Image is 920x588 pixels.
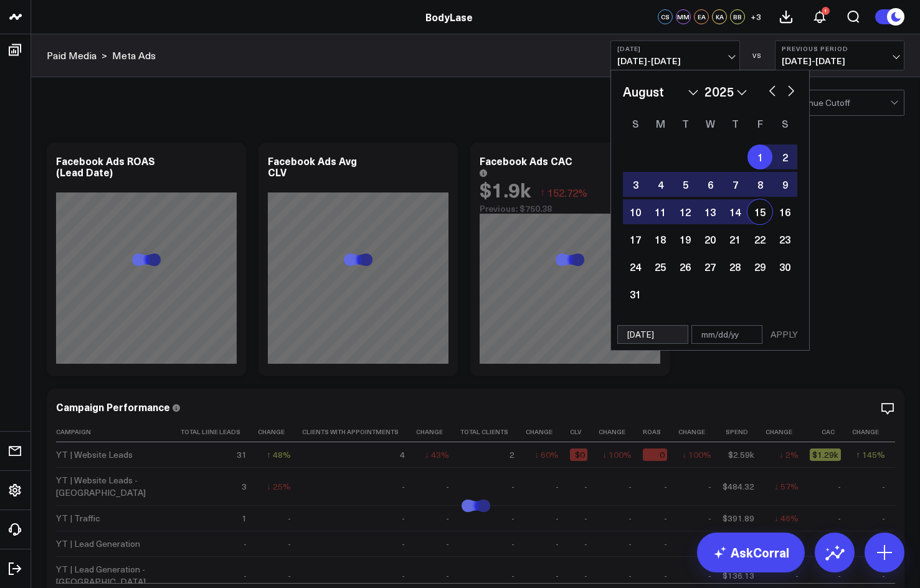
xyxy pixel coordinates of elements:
button: Previous Period[DATE]-[DATE] [775,40,904,70]
th: Change [766,422,810,442]
button: [DATE][DATE]-[DATE] [610,40,740,70]
button: +3 [748,9,763,24]
div: Previous: $750.38 [480,204,660,214]
div: ↑ 48% [267,448,291,461]
div: ↓ 100% [682,448,711,461]
div: - [708,512,711,524]
div: - [556,569,559,582]
div: - [244,538,247,550]
a: Meta Ads [112,49,156,62]
th: Change [678,422,723,442]
div: - [446,480,449,493]
div: - [446,512,449,524]
div: CS [658,9,673,24]
div: YT | Traffic [56,512,100,524]
div: 1 [242,512,247,524]
div: - [882,512,885,524]
th: Clients With Appointments [302,422,416,442]
div: Tuesday [673,113,698,133]
div: - [882,569,885,582]
div: YT | Lead Generation - [GEOGRAPHIC_DATA] [56,563,169,588]
div: 1 [822,7,830,15]
div: ↓ 60% [534,448,559,461]
th: Total Liine Leads [181,422,258,442]
input: mm/dd/yy [617,325,688,344]
th: Change [599,422,643,442]
div: - [584,569,587,582]
th: Cac [810,422,852,442]
th: Change [258,422,302,442]
th: Roas [643,422,678,442]
th: Campaign [56,422,181,442]
th: Change [526,422,570,442]
div: KA [712,9,727,24]
div: EA [694,9,709,24]
div: - [288,512,291,524]
div: BB [730,9,745,24]
div: MM [676,9,691,24]
div: ↓ 46% [774,512,799,524]
div: - [584,538,587,550]
div: ↓ 100% [602,448,632,461]
div: - [446,538,449,550]
div: - [708,480,711,493]
div: YT | Lead Generation [56,538,140,550]
a: BodyLase [425,10,473,24]
div: - [288,569,291,582]
div: $1.29k [810,448,841,461]
div: - [511,512,515,524]
div: - [402,512,405,524]
div: - [664,538,667,550]
div: - [584,480,587,493]
div: - [628,512,632,524]
div: - [288,538,291,550]
div: Facebook Ads CAC [480,154,572,168]
th: Spend [723,422,766,442]
div: Facebook Ads Avg CLV [268,154,357,179]
div: Campaign Performance [56,400,170,414]
div: YT | Website Leads [56,448,133,461]
div: ↓ 2% [779,448,799,461]
div: $1.9k [480,178,531,201]
div: - [584,512,587,524]
div: - [244,569,247,582]
div: Friday [747,113,772,133]
th: Change [852,422,896,442]
button: APPLY [766,325,803,344]
div: - [664,480,667,493]
div: - [838,569,841,582]
div: Wednesday [698,113,723,133]
div: - [882,480,885,493]
div: - [511,538,515,550]
div: ↑ 145% [856,448,885,461]
div: 31 [237,448,247,461]
div: 0 [643,448,667,461]
div: - [628,538,632,550]
input: mm/dd/yy [691,325,762,344]
div: 2 [510,448,515,461]
div: Monday [648,113,673,133]
b: Previous Period [782,45,898,52]
div: $391.89 [723,512,754,524]
th: Clv [570,422,599,442]
div: Facebook Ads ROAS (Lead Date) [56,154,155,179]
div: > [47,49,107,62]
div: - [708,569,711,582]
div: $136.13 [723,569,754,582]
div: YT | Website Leads - [GEOGRAPHIC_DATA] [56,474,169,499]
div: Sunday [623,113,648,133]
div: - [664,569,667,582]
div: - [795,569,799,582]
div: - [556,480,559,493]
span: + 3 [751,12,761,21]
span: [DATE] - [DATE] [782,56,898,66]
span: [DATE] - [DATE] [617,56,733,66]
th: Total Clients [460,422,526,442]
div: $484.32 [723,480,754,493]
div: $0 [570,448,587,461]
div: - [402,538,405,550]
a: Paid Media [47,49,97,62]
div: - [628,480,632,493]
div: - [511,480,515,493]
div: - [511,569,515,582]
